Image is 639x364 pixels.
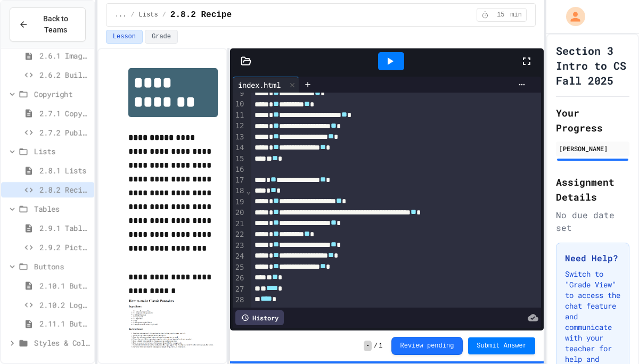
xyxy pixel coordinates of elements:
span: / [162,11,166,19]
div: 13 [233,132,246,143]
span: / [374,342,378,350]
span: Back to Teams [35,13,77,36]
span: 2.7.1 Copyright [39,107,90,119]
span: 15 [492,11,509,19]
div: My Account [555,4,588,29]
h3: Need Help? [565,252,620,264]
div: 26 [233,273,246,284]
div: index.html [233,77,299,93]
span: Fold line [246,187,251,195]
span: 2.7.2 Public Images [39,127,90,138]
div: History [235,310,284,325]
span: Styles & Colors [34,337,90,349]
div: 22 [233,229,246,240]
div: 28 [233,295,246,305]
div: 25 [233,262,246,273]
span: Lists [139,11,158,19]
span: Copyright [34,88,90,100]
div: index.html [233,79,286,90]
span: 2.8.1 Lists [39,165,90,176]
div: 23 [233,241,246,251]
h1: Section 3 Intro to CS Fall 2025 [556,43,629,88]
span: Lists [34,146,90,157]
span: ... [115,11,127,19]
button: Back to Teams [10,7,86,42]
span: 2.9.1 Tables [39,222,90,234]
span: 2.10.1 Buttons I [39,280,90,291]
div: 9 [233,88,246,99]
div: 18 [233,186,246,196]
button: Lesson [106,30,143,44]
div: 17 [233,175,246,186]
span: / [130,11,134,19]
span: Tables [34,203,90,214]
span: min [510,11,522,19]
div: No due date set [556,209,629,234]
div: 12 [233,121,246,131]
h2: Your Progress [556,105,629,135]
span: 2.6.1 Images [39,50,90,61]
div: 14 [233,143,246,153]
div: 24 [233,251,246,262]
h2: Assignment Details [556,175,629,204]
span: 1 [379,342,382,350]
div: 19 [233,197,246,208]
div: 27 [233,284,246,295]
span: 2.9.2 Picture Collage [39,242,90,253]
div: 20 [233,208,246,218]
span: Submit Answer [477,342,527,350]
span: 2.8.2 Recipe [39,184,90,195]
button: Grade [145,30,178,44]
div: 16 [233,164,246,175]
span: - [364,341,372,351]
button: Submit Answer [468,337,535,354]
span: 2.6.2 Build a Homepage [39,69,90,80]
div: [PERSON_NAME] [559,144,626,153]
span: 2.8.2 Recipe [170,9,232,21]
div: 15 [233,154,246,164]
div: 21 [233,219,246,229]
span: Buttons [34,261,90,272]
span: 2.11.1 Buttons II [39,318,90,329]
span: 2.10.2 Logging [39,299,90,310]
div: 11 [233,110,246,121]
div: 10 [233,99,246,110]
button: Review pending [391,337,463,355]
